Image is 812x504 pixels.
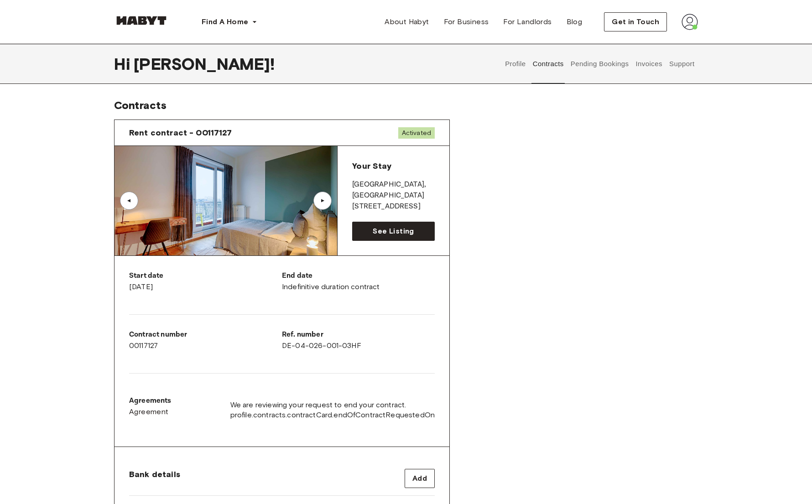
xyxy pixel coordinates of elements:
p: End date [282,270,435,281]
span: For Business [444,16,489,27]
span: Activated [398,127,435,139]
img: Image of the room [115,146,337,255]
a: About Habyt [377,13,436,31]
p: Agreements [129,395,172,406]
p: Start date [129,270,282,281]
a: Agreement [129,406,172,417]
a: See Listing [352,222,435,241]
span: Your Stay [352,161,391,171]
div: DE-04-026-001-03HF [282,329,435,351]
span: See Listing [373,226,414,237]
a: For Business [437,13,496,31]
img: Habyt [114,16,169,25]
span: Get in Touch [612,16,659,27]
button: Contracts [531,44,565,84]
span: [PERSON_NAME] ! [134,54,275,73]
button: Invoices [635,44,663,84]
span: Hi [114,54,134,73]
img: avatar [682,14,698,30]
div: 00117127 [129,329,282,351]
p: Contract number [129,329,282,340]
div: user profile tabs [502,44,698,84]
span: Contracts [114,99,167,112]
div: [DATE] [129,270,282,292]
span: About Habyt [385,16,429,27]
button: Add [405,469,435,488]
span: profile.contracts.contractCard.endOfContractRequestedOn [230,410,435,420]
p: [GEOGRAPHIC_DATA] , [GEOGRAPHIC_DATA] [352,179,435,201]
span: Rent contract - 00117127 [129,127,232,138]
a: Blog [559,13,590,31]
button: Find A Home [194,13,265,31]
span: For Landlords [503,16,552,27]
button: Support [668,44,696,84]
div: ▲ [125,198,134,203]
button: Get in Touch [604,12,667,31]
p: Ref. number [282,329,435,340]
p: [STREET_ADDRESS] [352,201,435,212]
span: We are reviewing your request to end your contract. [230,400,435,410]
button: Pending Bookings [569,44,630,84]
span: Agreement [129,406,169,417]
a: For Landlords [496,13,559,31]
div: Indefinitive duration contract [282,270,435,292]
span: Find A Home [202,16,248,27]
span: Blog [567,16,583,27]
span: Add [412,473,427,484]
div: ▲ [318,198,327,203]
span: Bank details [129,469,180,480]
button: Profile [504,44,527,84]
